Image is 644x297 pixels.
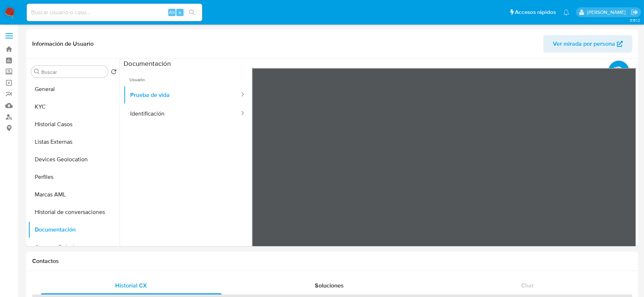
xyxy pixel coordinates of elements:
span: s [179,9,181,16]
button: Volver al orden por defecto [111,69,117,77]
a: Salir [631,8,639,16]
button: KYC [28,98,120,116]
button: Historial de conversaciones [28,203,120,221]
button: Documentación [28,221,120,238]
span: Soluciones [315,281,344,290]
button: search-icon [184,7,199,18]
h1: Contactos [32,257,632,265]
button: Marcas AML [28,186,120,203]
input: Buscar usuario o caso... [27,8,202,17]
span: Chat [521,281,534,290]
span: Accesos rápidos [515,8,556,16]
button: Buscar [34,69,40,75]
a: Notificaciones [563,9,569,15]
p: dalia.goicochea@mercadolibre.com.mx [587,9,628,16]
button: Ver mirada por persona [543,35,632,53]
button: Devices Geolocation [28,151,120,168]
button: Listas Externas [28,133,120,151]
button: Cruces y Relaciones [28,238,120,256]
span: Alt [169,9,175,16]
h1: Información de Usuario [32,40,94,48]
input: Buscar [41,69,105,75]
button: Perfiles [28,168,120,186]
span: Historial CX [115,281,147,290]
button: General [28,80,120,98]
span: Ver mirada por persona [553,35,615,53]
button: Historial Casos [28,116,120,133]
